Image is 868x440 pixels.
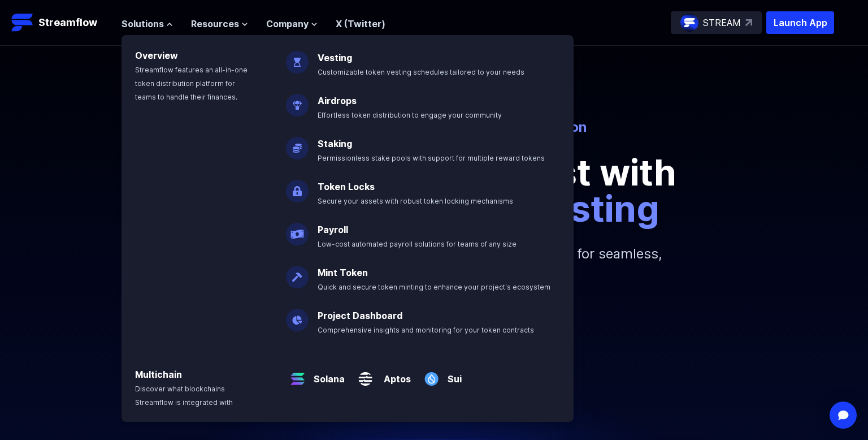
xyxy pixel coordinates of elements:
a: Mint Token [318,267,368,278]
p: Automated and transparent token distribution [121,118,747,136]
p: STREAM [703,16,741,29]
span: Effortless token distribution to engage your community [318,111,502,119]
a: X (Twitter) [336,18,385,29]
img: Payroll [286,214,309,245]
a: Sui [443,363,462,386]
a: Overview [135,50,178,61]
a: Payroll [318,224,348,235]
span: Company [266,17,309,31]
img: top-right-arrow.svg [745,19,752,26]
div: Open Intercom Messenger [830,402,857,429]
span: Comprehensive insights and monitoring for your token contracts [318,326,534,334]
img: Token Locks [286,171,309,202]
a: Project Dashboard [318,310,402,321]
span: Customizable token vesting schedules tailored to your needs [318,68,524,76]
span: Resources [191,17,239,31]
a: Token Locks [318,181,375,192]
span: Solutions [121,17,164,31]
a: Vesting [318,52,352,63]
button: Resources [191,17,248,31]
a: Streamflow [11,11,110,34]
span: Permissionless stake pools with support for multiple reward tokens [318,154,545,162]
a: Multichain [135,369,182,380]
a: STREAM [671,11,762,34]
span: Quick and secure token minting to enhance your project's ecosystem [318,283,550,291]
a: Solana [309,363,345,386]
img: Vesting [286,42,309,74]
span: Low-cost automated payroll solutions for teams of any size [318,240,517,248]
a: Staking [318,138,352,149]
a: Airdrops [318,95,357,106]
button: Solutions [121,17,173,31]
img: Mint Token [286,257,309,288]
span: Secure your assets with robust token locking mechanisms [318,197,513,205]
img: Airdrops [286,85,309,117]
span: Discover what blockchains Streamflow is integrated with [135,385,233,407]
p: Streamflow [38,15,97,31]
img: Project Dashboard [286,300,309,331]
button: Company [266,17,318,31]
span: Streamflow features an all-in-one token distribution platform for teams to handle their finances. [135,66,248,101]
img: Aptos [354,359,377,390]
img: Staking [286,128,309,159]
img: Streamflow Logo [11,11,34,34]
img: streamflow-logo-circle.png [680,14,698,32]
img: Solana [286,359,309,390]
button: Launch App [766,11,834,34]
img: Sui [420,359,443,390]
a: Aptos [377,363,411,386]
